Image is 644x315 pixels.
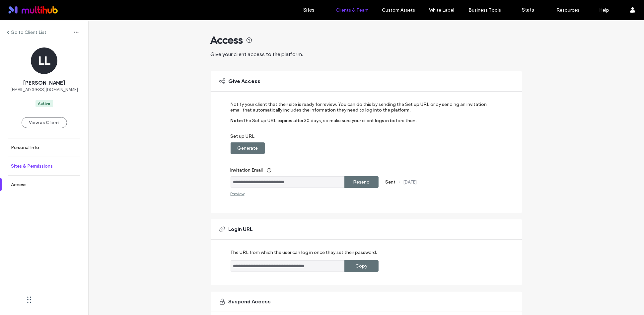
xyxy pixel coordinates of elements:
span: Login URL [229,226,253,233]
label: Personal Info [11,145,39,150]
label: Business Tools [469,7,501,13]
div: Drag [27,290,31,310]
label: Help [600,7,609,13]
span: Suspend Access [229,298,271,305]
span: Give Access [229,78,261,85]
span: Give your client access to the platform. [211,51,303,57]
label: Resend [353,176,370,188]
label: Notify your client that their site is ready for review. You can do this by sending the Set up URL... [231,102,493,118]
label: Invitation Email [231,164,493,176]
label: Custom Assets [382,7,415,13]
span: [PERSON_NAME] [23,79,65,87]
label: Access [11,182,27,188]
label: The URL from which the user can log in once they set their password. [231,250,378,260]
div: Active [38,101,50,107]
div: Preview [231,191,245,196]
span: [EMAIL_ADDRESS][DOMAIN_NAME] [10,87,78,93]
label: Resources [556,7,579,13]
label: Note: [231,118,243,133]
span: Access [211,34,243,47]
label: Sites & Permissions [11,163,53,169]
label: White Label [429,7,455,13]
label: [DATE] [403,180,417,185]
label: Set up URL [231,133,493,142]
span: Help [15,5,29,11]
label: Generate [237,142,258,154]
label: Go to Client List [11,30,46,35]
label: Clients & Team [336,7,369,13]
label: Stats [522,7,534,13]
div: LL [31,47,57,74]
label: The Set up URL expires after 30 days, so make sure your client logs in before then. [243,118,417,133]
button: View as Client [22,117,67,128]
label: Copy [355,260,367,272]
label: Sites [304,7,315,13]
label: Sent [386,179,396,185]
